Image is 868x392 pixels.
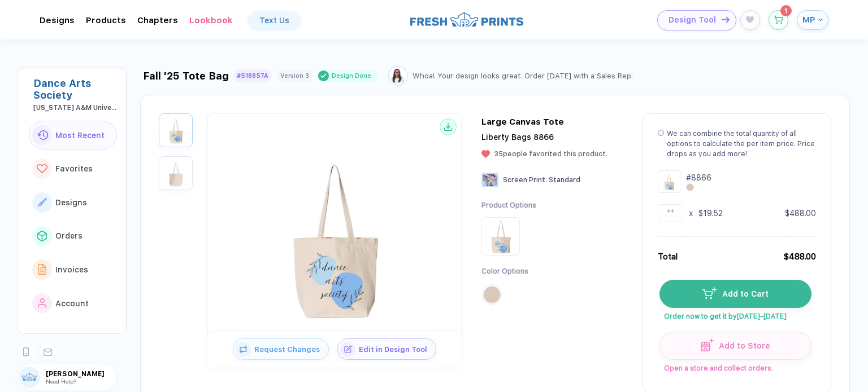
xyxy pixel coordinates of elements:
[783,250,816,263] div: $488.00
[29,188,117,217] button: link to iconDesigns
[259,16,289,25] div: Text Us
[244,144,425,325] img: ea164edb-7bbb-4e45-bdba-c848c4f84f55_nt_front_1758308706932.jpg
[33,104,117,112] div: Texas A&M University
[55,164,93,173] span: Favorites
[689,208,693,219] div: x
[481,267,536,276] div: Color Options
[701,338,714,351] img: icon
[658,250,678,263] div: Total
[29,154,117,183] button: link to iconFavorites
[667,129,816,159] div: We can combine the total quantity of all options to calculate the per item price. Price drops as ...
[162,159,190,187] img: ea164edb-7bbb-4e45-bdba-c848c4f84f55_nt_back_1758308706934.jpg
[19,367,40,388] img: user profile
[86,15,126,25] div: ProductsToggle dropdown menu
[657,10,736,30] button: Design Toolicon
[658,170,680,193] img: Design Group Summary Cell
[55,299,89,308] span: Account
[484,219,518,253] img: Product Option
[189,15,233,25] div: LookbookToggle dropdown menu chapters
[659,332,811,360] button: iconAdd to Store
[332,72,371,80] div: Design Done
[797,10,828,30] button: MP
[46,378,76,385] span: Need Help?
[46,370,116,378] span: [PERSON_NAME]
[55,198,87,207] span: Designs
[722,16,730,23] img: icon
[248,11,301,29] a: Text Us
[29,289,117,318] button: link to iconAccount
[494,150,607,158] span: 35 people favorited this product.
[251,345,328,354] span: Request Changes
[29,222,117,251] button: link to iconOrders
[40,15,75,25] div: DesignsToggle dropdown menu
[410,11,523,28] img: logo
[237,72,268,80] div: #518857A
[55,265,88,274] span: Invoices
[390,68,406,84] img: Sophie.png
[162,116,190,144] img: ea164edb-7bbb-4e45-bdba-c848c4f84f55_nt_front_1758308706932.jpg
[355,345,436,354] span: Edit in Design Tool
[38,298,47,309] img: link to icon
[549,176,580,184] span: Standard
[659,280,811,308] button: iconAdd to Cart
[714,341,771,350] span: Add to Store
[55,231,83,240] span: Orders
[37,130,48,140] img: link to icon
[669,15,716,25] span: Design Tool
[481,117,564,127] div: Large Canvas Tote
[780,5,792,16] sup: 1
[280,72,309,80] div: Version 3
[659,308,810,320] span: Order now to get it by [DATE]–[DATE]
[785,208,816,219] div: $488.00
[340,342,355,357] img: icon
[802,15,815,25] span: MP
[702,287,717,298] img: icon
[698,208,723,219] div: $19.52
[659,360,810,372] span: Open a store and collect orders.
[137,15,178,25] div: ChaptersToggle dropdown menu chapters
[481,173,498,187] img: Screen Print
[233,338,329,360] button: iconRequest Changes
[236,342,251,357] img: icon
[784,7,787,14] span: 1
[189,15,233,25] div: Lookbook
[717,289,769,298] span: Add to Cart
[481,133,554,142] span: Liberty Bags 8866
[686,172,711,183] div: # 8866
[143,70,229,82] div: Fall '25 Tote Bag
[481,201,536,210] div: Product Options
[29,121,117,150] button: link to iconMost Recent
[37,231,47,241] img: link to icon
[503,176,547,184] span: Screen Print :
[29,255,117,284] button: link to iconInvoices
[38,264,47,275] img: link to icon
[37,164,47,174] img: link to icon
[33,77,117,101] div: Dance Arts Society
[337,338,436,360] button: iconEdit in Design Tool
[37,198,47,206] img: link to icon
[55,131,105,140] span: Most Recent
[413,72,633,80] div: Whoa! Your design looks great. Order [DATE] with a Sales Rep.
